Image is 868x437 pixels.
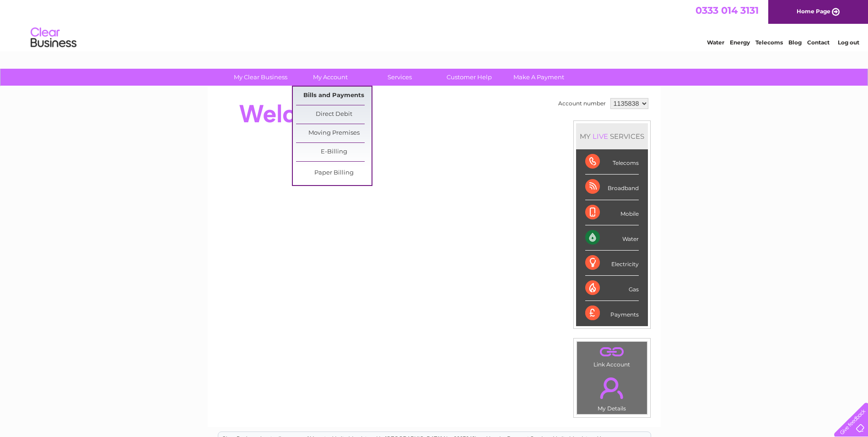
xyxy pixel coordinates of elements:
[296,164,372,182] a: Paper Billing
[431,69,507,86] a: Customer Help
[576,123,648,149] div: MY SERVICES
[579,372,645,404] a: .
[296,105,372,124] a: Direct Debit
[296,87,372,105] a: Bills and Payments
[585,301,639,326] div: Payments
[501,69,577,86] a: Make A Payment
[556,96,608,111] td: Account number
[292,69,368,86] a: My Account
[807,39,830,46] a: Contact
[591,132,610,141] div: LIVE
[788,39,802,46] a: Blog
[838,39,859,46] a: Log out
[585,200,639,225] div: Mobile
[730,39,750,46] a: Energy
[577,341,647,370] td: Link Account
[579,344,645,360] a: .
[695,5,759,16] a: 0333 014 3131
[585,276,639,301] div: Gas
[218,5,651,44] div: Clear Business is a trading name of Verastar Limited (registered in [GEOGRAPHIC_DATA] No. 3667643...
[585,225,639,251] div: Water
[296,143,372,161] a: E-Billing
[30,24,77,52] img: logo.png
[755,39,783,46] a: Telecoms
[362,69,437,86] a: Services
[585,251,639,276] div: Electricity
[707,39,724,46] a: Water
[585,149,639,175] div: Telecoms
[296,124,372,142] a: Moving Premises
[585,175,639,200] div: Broadband
[223,69,298,86] a: My Clear Business
[577,370,647,415] td: My Details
